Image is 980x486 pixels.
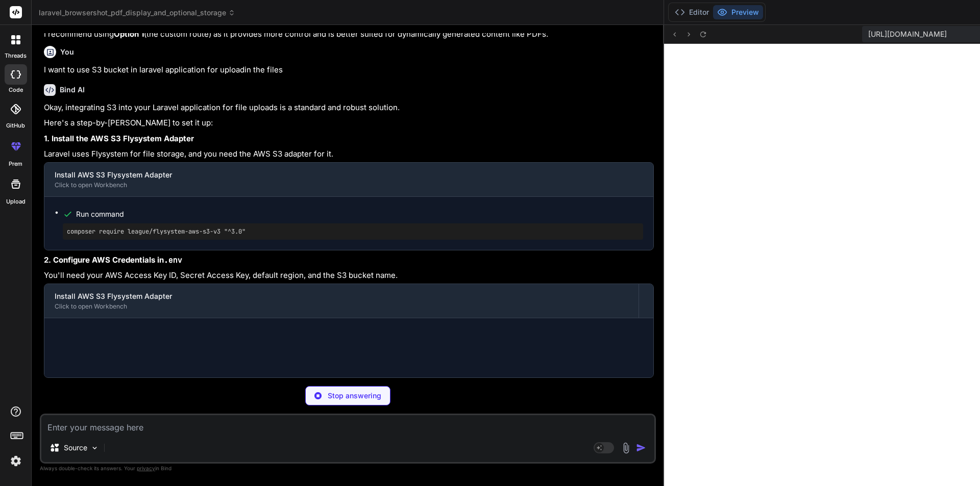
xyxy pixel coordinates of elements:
[44,29,654,40] p: I recommend using (the custom route) as it provides more control and is better suited for dynamic...
[713,5,763,19] button: Preview
[40,464,656,473] p: Always double-check its answers. Your in Bind
[90,444,99,452] img: Pick Models
[60,85,85,95] h6: Bind AI
[164,255,182,265] code: .env
[5,52,27,60] label: threads
[44,284,639,318] button: Install AWS S3 Flysystem AdapterClick to open Workbench
[60,47,74,57] h6: You
[55,181,627,189] div: Click to open Workbench
[636,443,646,453] img: icon
[44,64,654,76] p: I want to use S3 bucket in laravel application for uploadin the files
[55,302,628,311] div: Click to open Workbench
[44,255,182,265] strong: 2. Configure AWS Credentials in
[671,5,713,19] button: Editor
[64,443,87,453] p: Source
[55,170,627,180] div: Install AWS S3 Flysystem Adapter
[44,102,654,114] p: Okay, integrating S3 into your Laravel application for file uploads is a standard and robust solu...
[44,270,654,282] p: You'll need your AWS Access Key ID, Secret Access Key, default region, and the S3 bucket name.
[137,465,155,471] span: privacy
[328,391,381,401] p: Stop answering
[6,121,25,130] label: GitHub
[9,86,23,94] label: code
[9,160,22,168] label: prem
[76,209,643,219] span: Run command
[620,442,632,454] img: attachment
[44,163,637,196] button: Install AWS S3 Flysystem AdapterClick to open Workbench
[67,227,639,236] pre: composer require league/flysystem-aws-s3-v3 "^3.0"
[44,134,194,143] strong: 1. Install the AWS S3 Flysystem Adapter
[114,29,144,39] strong: Option 1
[55,291,628,301] div: Install AWS S3 Flysystem Adapter
[39,8,235,18] span: laravel_browsershot_pdf_display_and_optional_storage
[868,29,947,39] span: [URL][DOMAIN_NAME]
[7,452,24,470] img: settings
[44,148,654,160] p: Laravel uses Flysystem for file storage, and you need the AWS S3 adapter for it.
[44,117,654,129] p: Here's a step-by-[PERSON_NAME] to set it up:
[6,197,26,206] label: Upload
